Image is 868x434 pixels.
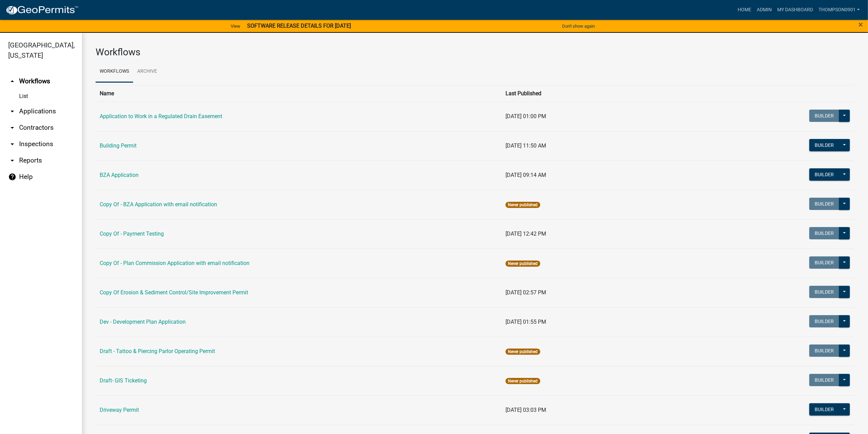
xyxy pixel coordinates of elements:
[506,349,540,355] span: Never published
[559,20,598,32] button: Don't show again
[809,286,839,298] button: Builder
[100,201,217,208] a: Copy Of - BZA Application with email notification
[100,142,137,149] a: Building Permit
[735,3,754,16] a: Home
[100,172,139,178] a: BZA Application
[858,20,863,29] button: Close
[754,3,774,16] a: Admin
[506,230,546,237] span: [DATE] 12:42 PM
[506,113,546,120] span: [DATE] 01:00 PM
[100,407,139,413] a: Driveway Permit
[100,289,248,296] a: Copy Of Erosion & Sediment Control/Site Improvement Permit
[506,289,546,296] span: [DATE] 02:57 PM
[858,20,863,29] span: ×
[809,345,839,357] button: Builder
[8,140,16,148] i: arrow_drop_down
[228,20,243,32] a: View
[506,407,546,413] span: [DATE] 03:03 PM
[809,315,839,327] button: Builder
[506,202,540,208] span: Never published
[8,156,16,165] i: arrow_drop_down
[133,61,161,83] a: Archive
[809,198,839,210] button: Builder
[100,348,215,354] a: Draft - Tattoo & Piercing Parlor Operating Permit
[8,173,16,181] i: help
[809,374,839,386] button: Builder
[506,261,540,267] span: Never published
[809,227,839,239] button: Builder
[501,85,727,102] th: Last Published
[8,107,16,115] i: arrow_drop_down
[809,256,839,269] button: Builder
[809,168,839,181] button: Builder
[100,230,164,237] a: Copy Of - Payment Testing
[8,77,16,85] i: arrow_drop_up
[96,85,501,102] th: Name
[506,378,540,384] span: Never published
[809,110,839,122] button: Builder
[774,3,816,16] a: My Dashboard
[506,142,546,149] span: [DATE] 11:50 AM
[247,23,351,29] strong: SOFTWARE RELEASE DETAILS FOR [DATE]
[506,172,546,178] span: [DATE] 09:14 AM
[100,113,222,120] a: Application to Work in a Regulated Drain Easement
[816,3,863,16] a: thompson0901
[100,377,147,384] a: Draft- GIS Ticketing
[809,139,839,151] button: Builder
[506,319,546,325] span: [DATE] 01:55 PM
[100,319,186,325] a: Dev - Development Plan Application
[8,124,16,132] i: arrow_drop_down
[96,46,854,58] h3: Workflows
[809,403,839,416] button: Builder
[96,61,133,83] a: Workflows
[100,260,250,266] a: Copy Of - Plan Commission Application with email notification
